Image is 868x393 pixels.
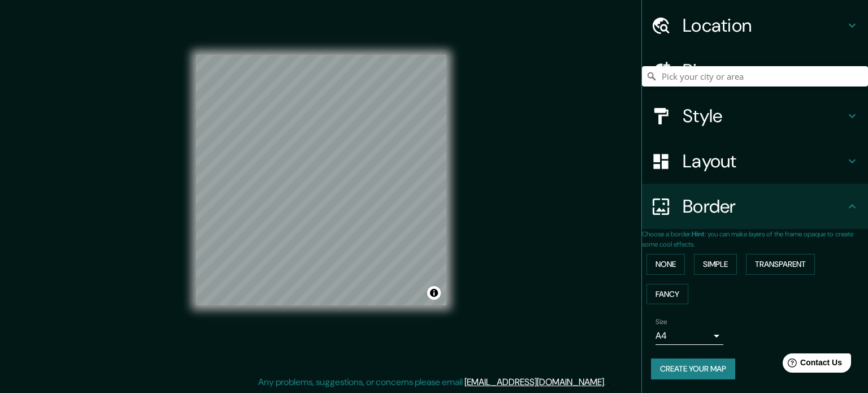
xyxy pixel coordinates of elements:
b: Hint [692,230,705,239]
h4: Border [683,195,845,218]
h4: Location [683,14,845,37]
label: Size [656,317,667,327]
p: Any problems, suggestions, or concerns please email . [258,375,606,389]
h4: Style [683,105,845,127]
div: Style [642,93,868,139]
p: Choose a border. : you can make layers of the frame opaque to create some cool effects. [642,229,868,249]
div: Border [642,184,868,229]
div: A4 [656,327,723,345]
button: Transparent [746,254,815,275]
div: . [606,375,607,389]
div: Layout [642,139,868,184]
a: [EMAIL_ADDRESS][DOMAIN_NAME] [465,376,604,388]
button: Simple [694,254,737,275]
div: Pins [642,48,868,93]
input: Pick your city or area [642,66,868,87]
button: Fancy [646,284,688,305]
div: . [607,375,610,389]
canvas: Map [196,55,446,305]
button: Create your map [651,359,735,379]
div: Location [642,3,868,48]
button: None [646,254,685,275]
button: Toggle attribution [427,286,441,300]
iframe: Help widget launcher [767,349,856,381]
h4: Layout [683,150,845,172]
h4: Pins [683,59,845,82]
